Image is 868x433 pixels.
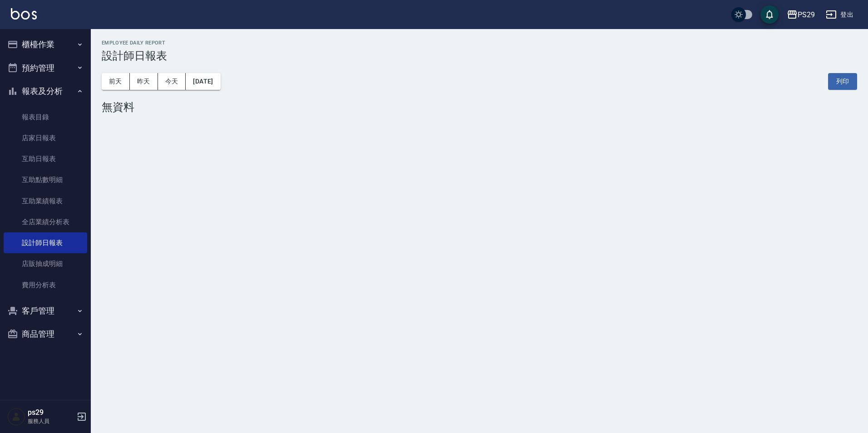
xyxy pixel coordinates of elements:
a: 報表目錄 [4,107,87,128]
button: 櫃檯作業 [4,33,87,56]
button: 登出 [822,6,857,23]
h2: Employee Daily Report [102,40,857,46]
div: 無資料 [102,101,857,113]
img: Logo [11,8,37,20]
a: 互助點數明細 [4,169,87,190]
h5: ps29 [28,408,74,417]
img: Person [7,408,25,426]
button: PS29 [783,5,819,24]
button: [DATE] [186,73,220,90]
button: 昨天 [130,73,158,90]
a: 店販抽成明細 [4,253,87,274]
button: 預約管理 [4,56,87,80]
button: 前天 [102,73,130,90]
h3: 設計師日報表 [102,49,857,62]
button: 報表及分析 [4,79,87,103]
div: PS29 [798,9,815,20]
a: 互助日報表 [4,148,87,169]
a: 店家日報表 [4,128,87,148]
a: 費用分析表 [4,275,87,295]
button: 今天 [158,73,186,90]
button: 客戶管理 [4,299,87,323]
button: save [760,5,779,24]
button: 商品管理 [4,322,87,346]
a: 設計師日報表 [4,232,87,253]
p: 服務人員 [28,417,74,425]
a: 互助業績報表 [4,191,87,212]
a: 全店業績分析表 [4,212,87,232]
button: 列印 [828,73,857,90]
